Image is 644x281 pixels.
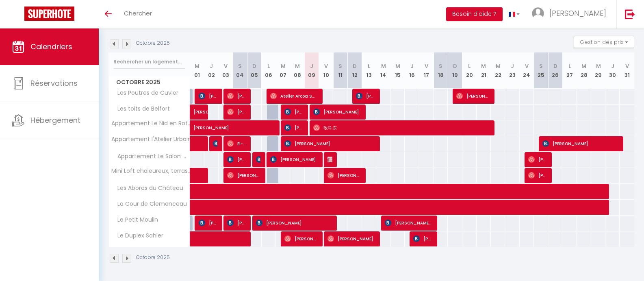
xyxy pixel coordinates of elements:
th: 19 [448,52,462,89]
span: [PERSON_NAME] [284,136,375,151]
span: Calendriers [30,41,72,52]
span: [PERSON_NAME] [356,88,375,104]
span: [PERSON_NAME] [227,88,246,104]
th: 14 [376,52,390,89]
th: 20 [462,52,477,89]
th: 06 [262,52,276,89]
span: Mini Loft chaleureux, terrasse [110,168,191,174]
button: Besoin d'aide ? [446,7,503,21]
p: Octobre 2025 [136,254,170,261]
span: [PERSON_NAME] [227,168,260,183]
span: [PERSON_NAME] [456,88,490,104]
span: [PERSON_NAME] [284,104,304,120]
th: 05 [247,52,262,89]
th: 30 [605,52,620,89]
span: [PERSON_NAME] [227,215,246,231]
span: El-[PERSON_NAME] [227,136,246,151]
abbr: M [281,62,286,70]
abbr: L [368,62,370,70]
th: 27 [562,52,577,89]
th: 21 [477,52,491,89]
th: 12 [347,52,362,89]
span: Le Petit Moulin [110,216,160,224]
a: [PERSON_NAME] [190,105,204,120]
span: Réservations [30,78,78,88]
span: Appartement Le Salon Doré [110,152,191,161]
span: [PERSON_NAME] Régibier [227,104,246,120]
th: 17 [419,52,434,89]
span: Hébergement [30,115,80,125]
abbr: S [338,62,342,70]
a: [PERSON_NAME] [190,120,204,136]
th: 28 [577,52,591,89]
th: 07 [276,52,290,89]
img: logout [625,9,635,19]
span: Octobre 2025 [109,76,190,88]
abbr: S [439,62,442,70]
span: [PERSON_NAME] [193,100,212,115]
abbr: M [195,62,199,70]
span: [PERSON_NAME] [413,231,432,246]
th: 31 [620,52,634,89]
th: 24 [520,52,534,89]
abbr: L [267,62,270,70]
abbr: J [210,62,213,70]
th: 25 [534,52,548,89]
abbr: S [238,62,242,70]
abbr: L [568,62,571,70]
img: Super Booking [24,7,74,21]
span: [PERSON_NAME] [PERSON_NAME] [385,215,432,231]
span: [DEMOGRAPHIC_DATA][PERSON_NAME] [256,152,261,167]
input: Rechercher un logement... [113,54,185,69]
abbr: V [525,62,529,70]
span: [PERSON_NAME] [528,168,547,183]
span: [PERSON_NAME] [270,152,318,167]
th: 09 [305,52,319,89]
th: 04 [233,52,247,89]
button: Gestion des prix [574,36,634,48]
span: [PERSON_NAME] [284,120,304,135]
th: 08 [290,52,304,89]
abbr: M [581,62,586,70]
abbr: D [453,62,457,70]
span: [PERSON_NAME] [227,152,246,167]
abbr: M [481,62,486,70]
span: [PERSON_NAME] [528,152,547,167]
span: 敬洋 东 [313,120,489,135]
th: 15 [390,52,405,89]
th: 29 [591,52,605,89]
span: [PERSON_NAME] [193,116,306,131]
abbr: S [539,62,543,70]
abbr: D [252,62,256,70]
span: [PERSON_NAME] [199,88,218,104]
span: Appartement Le Nid en Rotin [110,120,191,126]
th: 02 [204,52,219,89]
p: Octobre 2025 [136,39,170,47]
abbr: V [625,62,629,70]
abbr: M [295,62,300,70]
span: [PERSON_NAME] [213,136,218,151]
abbr: L [468,62,471,70]
abbr: D [353,62,357,70]
span: Les toits de Belfort [110,105,172,113]
abbr: M [381,62,386,70]
th: 01 [190,52,204,89]
span: [PERSON_NAME] [199,215,218,231]
abbr: V [324,62,328,70]
span: Atelier Arcoa Sauze [270,88,318,104]
span: [PERSON_NAME] [327,168,361,183]
span: Le Duplex Sahler [110,231,165,240]
span: Les Abords du Château [110,184,185,193]
span: Appartement l'Atelier Urbain [110,136,191,142]
abbr: V [224,62,228,70]
span: [PERSON_NAME] [549,8,606,18]
th: 26 [548,52,562,89]
span: [PERSON_NAME] [327,231,375,246]
th: 22 [491,52,505,89]
abbr: J [410,62,414,70]
abbr: M [496,62,501,70]
abbr: M [395,62,400,70]
span: La Cour de Clemenceau [110,200,189,209]
th: 03 [219,52,233,89]
abbr: J [611,62,614,70]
